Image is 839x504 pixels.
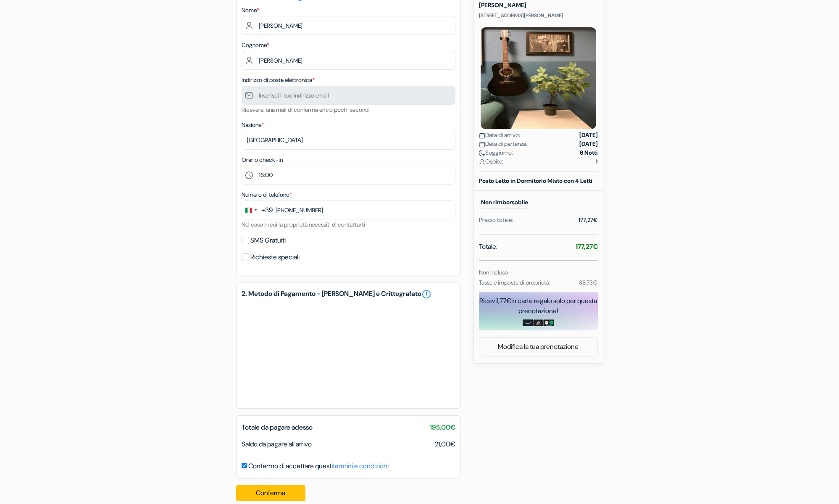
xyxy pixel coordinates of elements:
[579,279,597,286] small: 38,73€
[579,131,598,140] strong: [DATE]
[242,51,455,70] input: Inserisci il cognome
[242,201,273,219] button: Change country, selected Italy (+39)
[435,439,455,449] span: 21,00€
[479,279,550,286] small: Tasse e imposte di proprietà:
[479,2,598,9] h5: [PERSON_NAME]
[242,6,259,15] label: Nome
[242,86,455,105] input: Inserisci il tuo indirizzo email
[579,216,598,224] div: 177,27€
[242,289,455,299] h5: 2. Metodo di Pagamento - [PERSON_NAME] e Crittografato
[333,462,389,470] a: termini e condizioni
[242,221,365,228] small: Nel caso in cui la proprietà necessiti di contattarti
[479,269,508,276] small: Non incluso
[576,242,598,251] strong: 177,27€
[430,422,455,433] span: 195,00€
[242,41,269,50] label: Cognome
[479,242,497,252] span: Totale:
[479,140,527,148] span: Data di partenza:
[479,141,485,148] img: calendar.svg
[421,289,431,299] a: error_outline
[497,296,511,305] span: 1,77€
[479,150,485,156] img: moon.svg
[242,16,455,35] input: Inserisci il nome
[261,205,273,215] div: +39
[242,440,312,449] span: Saldo da pagare all'arrivo
[479,157,503,166] span: Ospite:
[479,216,513,224] div: Prezzo totale:
[596,157,598,166] strong: 1
[242,121,264,129] label: Nazione
[479,131,520,140] span: Data di arrivo:
[479,339,597,355] a: Modifica la tua prenotazione
[242,190,292,199] label: Numero di telefono
[479,12,598,19] p: [STREET_ADDRESS][PERSON_NAME]
[242,156,283,164] label: Orario check-in
[236,485,306,501] button: Conferma
[479,177,592,185] b: Posto Letto in Dormitorio Misto con 4 Letti
[479,296,598,316] div: Ricevi in carte regalo solo per questa prenotazione!
[242,106,370,113] small: Riceverai una mail di conferma entro pochi secondi
[533,319,544,326] img: adidas-card.png
[523,319,533,326] img: amazon-card-no-text.png
[479,196,530,209] small: Non rimborsabile
[242,423,313,432] span: Totale da pagare adesso
[579,140,598,148] strong: [DATE]
[242,201,455,219] input: 312 345 6789
[580,148,598,157] strong: 6 Notti
[250,235,286,246] label: SMS Gratuiti
[479,148,513,157] span: Soggiorno:
[248,461,389,471] label: Confermo di accettare questi
[240,301,457,403] iframe: Casella di inserimento pagamento sicuro con carta
[544,319,554,326] img: uber-uber-eats-card.png
[242,76,315,84] label: Indirizzo di posta elettronica
[479,159,485,165] img: user_icon.svg
[250,251,300,263] label: Richieste speciali
[479,132,485,139] img: calendar.svg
